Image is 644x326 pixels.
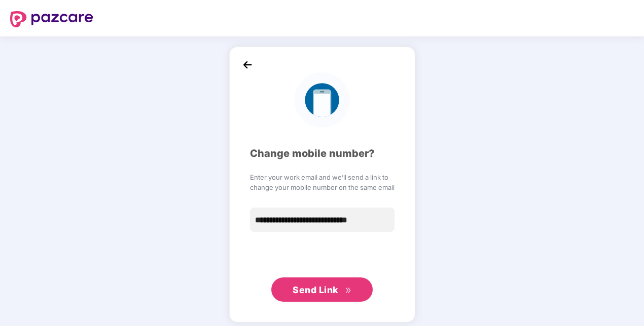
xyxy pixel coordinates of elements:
[240,57,255,72] img: back_icon
[293,284,338,295] span: Send Link
[250,182,395,192] span: change your mobile number on the same email
[10,11,93,27] img: logo
[294,72,349,128] img: logo
[345,287,351,294] span: double-right
[250,172,395,182] span: Enter your work email and we’ll send a link to
[250,146,395,161] div: Change mobile number?
[271,277,373,302] button: Send Linkdouble-right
